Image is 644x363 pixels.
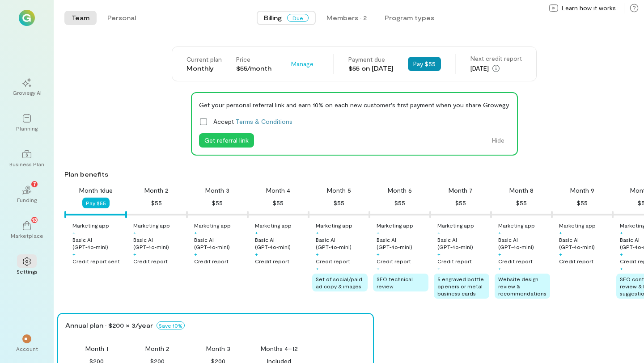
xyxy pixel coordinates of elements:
div: $55 [455,198,466,208]
button: Pay $55 [408,57,441,71]
div: Month 3 [206,344,230,353]
div: Payment due [348,55,394,64]
div: Marketing app [194,222,231,229]
div: + [498,229,501,236]
div: Settings [17,268,38,275]
div: Price [236,55,271,64]
div: Basic AI (GPT‑4o‑mini) [316,236,368,250]
div: + [377,250,380,257]
div: Month 1 [85,344,108,353]
button: Hide [487,133,510,148]
div: $55 [273,198,284,208]
div: Basic AI (GPT‑4o‑mini) [498,236,550,250]
div: Month 9 [570,186,594,195]
div: Basic AI (GPT‑4o‑mini) [377,236,428,250]
span: 7 [33,180,36,188]
div: Month 6 [388,186,412,195]
div: Plan benefits [64,170,640,179]
div: + [620,250,623,257]
span: Due [287,14,309,22]
div: + [377,265,380,272]
a: Terms & Conditions [236,118,292,125]
div: + [498,265,501,272]
span: 13 [32,215,37,224]
div: Planning [16,125,38,132]
a: Planning [11,107,43,139]
span: Learn how it works [562,4,616,13]
div: Month 8 [509,186,534,195]
div: Marketing app [133,222,170,229]
span: Billing [264,13,282,22]
div: + [437,229,441,236]
a: Business Plan [11,143,43,175]
div: Business Plan [9,160,44,168]
div: Month 2 [144,186,169,195]
div: Marketing app [255,222,292,229]
a: Funding [11,178,43,211]
span: Set of social/paid ad copy & images [316,276,362,289]
div: + [437,250,441,257]
div: Credit report [133,257,168,265]
div: Credit report [377,257,411,265]
div: + [72,229,76,236]
div: Month 3 [205,186,229,195]
div: Basic AI (GPT‑4o‑mini) [255,236,307,250]
a: Marketplace [11,214,43,246]
div: Credit report sent [72,257,120,265]
button: Personal [100,11,143,25]
div: + [133,229,136,236]
div: Credit report [194,257,229,265]
div: $55 [334,198,344,208]
div: + [194,250,197,257]
div: $55/month [236,64,271,73]
div: Get your personal referral link and earn 10% on each new customer's first payment when you share ... [199,100,510,110]
div: Marketing app [377,222,413,229]
a: Growegy AI [11,71,43,103]
div: Account [16,345,38,352]
span: Accept [213,117,292,126]
div: Basic AI (GPT‑4o‑mini) [437,236,489,250]
div: Members · 2 [326,13,367,22]
span: Annual plan · $200 × 3/year [65,321,153,330]
div: + [620,265,623,272]
div: + [377,229,380,236]
div: Month 2 [145,344,169,353]
div: + [316,229,319,236]
div: + [559,250,562,257]
div: + [255,229,258,236]
div: Credit report [255,257,289,265]
button: Pay $55 [82,198,110,208]
div: Month 5 [327,186,351,195]
div: Basic AI (GPT‑4o‑mini) [559,236,611,250]
div: $55 [577,198,588,208]
div: $55 [151,198,162,208]
button: BillingDue [257,11,316,25]
div: + [255,250,258,257]
div: $55 [516,198,527,208]
div: $55 [212,198,223,208]
div: Basic AI (GPT‑4o‑mini) [72,236,124,250]
div: Month 1 due [79,186,113,195]
div: Months 4–12 [261,344,298,353]
div: + [133,250,136,257]
div: Credit report [498,257,533,265]
div: Credit report [316,257,350,265]
button: Get referral link [199,133,254,148]
div: Next credit report [470,54,522,63]
div: Marketing app [72,222,109,229]
div: Current plan [186,55,222,64]
button: Program types [377,11,441,25]
div: Month 4 [266,186,290,195]
div: Month 7 [449,186,473,195]
button: Members · 2 [319,11,374,25]
div: $55 [394,198,405,208]
div: Manage [286,57,319,71]
div: + [316,250,319,257]
div: + [437,265,441,272]
div: Marketing app [498,222,535,229]
div: Credit report [437,257,472,265]
div: Marketing app [559,222,596,229]
div: Marketplace [11,232,43,239]
span: 5 engraved bottle openers or metal business cards [437,276,484,296]
div: [DATE] [470,63,522,74]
